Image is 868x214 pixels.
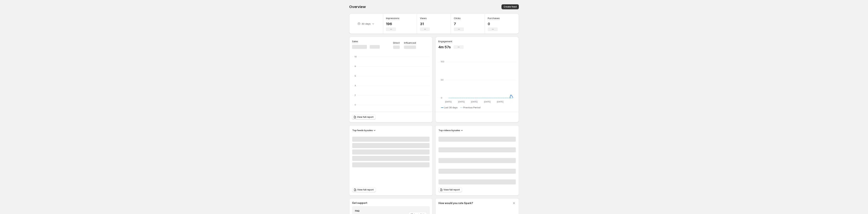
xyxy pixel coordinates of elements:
p: 31 [420,22,430,26]
span: View full report [443,188,460,191]
h3: Clicks [454,16,461,20]
a: View full report [438,187,462,192]
h3: Views [420,16,427,20]
h3: Engagement [438,40,452,43]
button: Create feed [501,4,519,9]
h3: Top feeds by sales [352,128,373,132]
p: 7 [454,22,464,26]
text: [DATE] [484,100,491,103]
span: Overview [349,5,366,9]
p: 196 [386,22,399,26]
h4: FAQ [355,209,406,213]
text: 0 [441,97,442,99]
h3: Top videos by sales [438,128,460,132]
p: 0 [488,22,500,26]
h3: Impressions [386,16,399,20]
h3: Sales [352,40,358,43]
text: [DATE] [458,100,465,103]
p: Direct [393,41,400,45]
text: 8 [355,65,356,68]
text: 10 [355,55,357,58]
text: 50 [441,79,443,81]
p: 30 days [362,22,371,25]
span: View full report [357,188,374,191]
text: [DATE] [471,100,478,103]
text: 6 [355,75,356,77]
span: Previous Period [463,106,480,109]
text: [DATE] [497,100,503,103]
text: [DATE] [445,100,452,103]
text: 4 [355,84,356,87]
span: Create feed [504,5,517,8]
text: 100 [441,60,444,63]
p: 4m 57s [438,45,451,49]
span: Last 30 days [444,106,458,109]
p: Influenced [404,41,416,45]
a: View full report [352,187,376,192]
text: 2 [355,94,356,96]
h3: How would you rate Spark? [438,201,473,205]
text: 0 [355,104,356,106]
h3: Purchases [488,16,500,20]
a: View full report [352,115,376,120]
h3: Get support [352,201,367,205]
span: View full report [357,116,373,118]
